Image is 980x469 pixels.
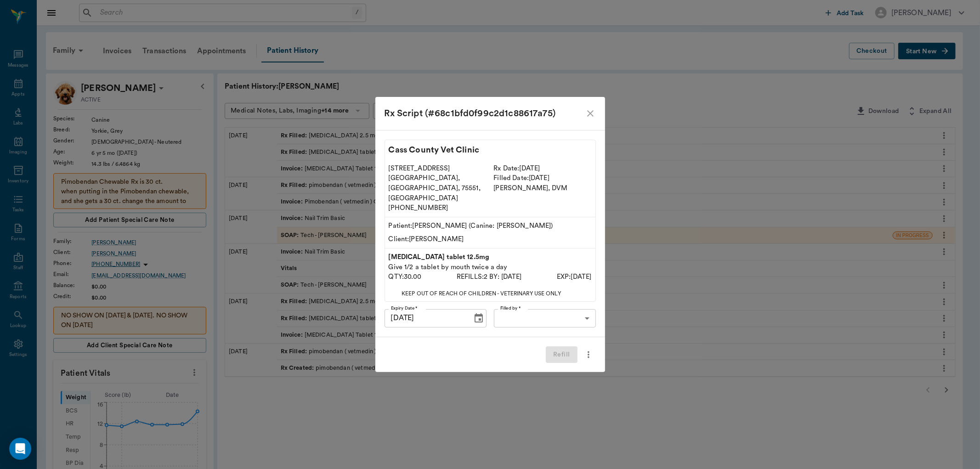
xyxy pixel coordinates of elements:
[389,173,487,203] p: [GEOGRAPHIC_DATA], [GEOGRAPHIC_DATA], 75551, [GEOGRAPHIC_DATA]
[385,140,595,160] p: Cass County Vet Clinic
[385,106,585,121] div: Rx Script (#68c1bfd0f99c2d1c88617a75)
[494,164,592,174] p: Rx Date: [DATE]
[457,272,522,282] p: REFILLS: 2 BY: [DATE]
[385,286,578,301] p: KEEP OUT OF REACH OF CHILDREN - VETERINARY USE ONLY
[494,183,592,193] p: [PERSON_NAME] , DVM
[389,252,592,262] p: [MEDICAL_DATA] tablet 12.5mg
[389,221,592,231] p: Patient: [PERSON_NAME] (Canine: [PERSON_NAME])
[500,305,521,311] label: Filled by *
[389,203,487,213] p: [PHONE_NUMBER]
[391,305,418,311] label: Expiry Date *
[389,262,592,272] p: Give 1/2 a tablet by mouth twice a day
[389,234,592,244] p: Client: [PERSON_NAME]
[470,309,488,328] button: Choose date, selected date is Jan 23, 2026
[389,164,487,174] p: [STREET_ADDRESS]
[585,108,596,119] button: close
[385,309,466,328] input: MM/DD/YYYY
[581,347,596,362] button: more
[494,173,592,183] p: Filled Date: [DATE]
[557,272,591,282] p: EXP: [DATE]
[389,272,422,282] p: QTY: 30.00
[9,438,31,460] div: Open Intercom Messenger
